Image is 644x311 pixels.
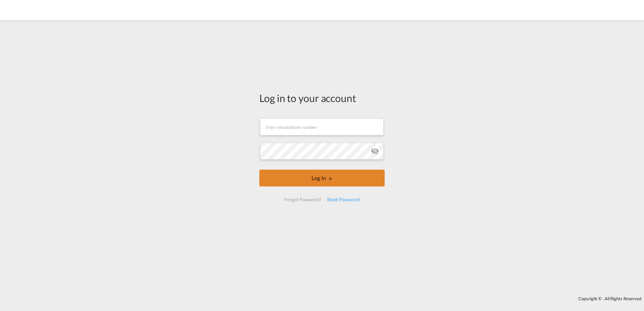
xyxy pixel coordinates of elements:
md-icon: icon-eye-off [371,147,379,155]
div: Log in to your account [259,91,385,105]
div: Forgot Password? [282,194,324,206]
button: LOGIN [259,170,385,186]
input: Enter email/phone number [260,118,384,135]
div: Reset Password [324,194,362,206]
